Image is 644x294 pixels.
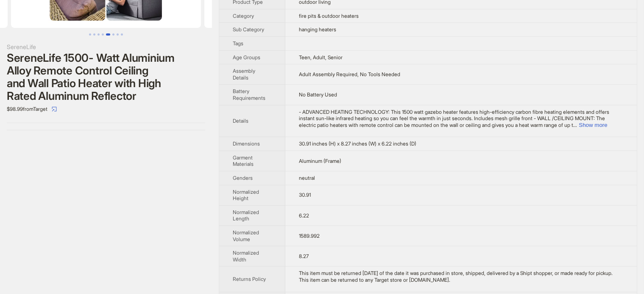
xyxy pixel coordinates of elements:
span: Aluminum (Frame) [299,158,341,164]
span: Sub Category [233,26,264,33]
button: Go to slide 1 [89,33,91,36]
span: 8.27 [299,253,309,259]
span: hanging heaters [299,26,336,33]
div: $98.99 from Target [7,102,205,116]
button: Go to slide 5 [106,33,110,36]
span: Battery Requirements [233,88,265,101]
span: 6.22 [299,212,309,219]
span: Dimensions [233,140,260,147]
div: This item must be returned within 90 days of the date it was purchased in store, shipped, deliver... [299,270,623,283]
button: Go to slide 4 [102,33,104,36]
span: Assembly Details [233,68,255,81]
span: Returns Policy [233,276,266,282]
span: No Battery Used [299,91,337,98]
div: SereneLife 1500- Watt Aluminium Alloy Remote Control Ceiling and Wall Patio Heater with High Rate... [7,52,205,102]
span: Normalized Height [233,189,259,202]
button: Go to slide 8 [121,33,123,36]
span: Normalized Volume [233,229,259,242]
span: Tags [233,40,243,47]
span: Details [233,118,248,124]
span: Adult Assembly Required, No Tools Needed [299,71,400,77]
span: fire pits & outdoor heaters [299,13,359,19]
span: 1589.992 [299,233,320,239]
button: Expand [579,122,607,128]
span: neutral [299,175,315,181]
div: SereneLife [7,42,205,52]
span: 30.91 inches (H) x 8.27 inches (W) x 6.22 inches (D) [299,140,416,147]
span: Genders [233,175,253,181]
span: - ADVANCED HEATING TECHNOLOGY: This 1500 watt gazebo heater features high-efficiency carbon fibre... [299,109,609,128]
span: Garment Materials [233,154,254,168]
span: 30.91 [299,192,311,198]
span: ... [573,122,577,128]
div: - ADVANCED HEATING TECHNOLOGY: This 1500 watt gazebo heater features high-efficiency carbon fibre... [299,109,623,129]
button: Go to slide 2 [93,33,95,36]
span: Category [233,13,254,19]
button: Go to slide 3 [98,33,100,36]
span: Normalized Width [233,250,259,263]
span: Normalized Length [233,209,259,222]
button: Go to slide 6 [112,33,114,36]
span: Age Groups [233,54,260,60]
button: Go to slide 7 [117,33,119,36]
span: Teen, Adult, Senior [299,54,343,60]
span: select [52,107,57,112]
